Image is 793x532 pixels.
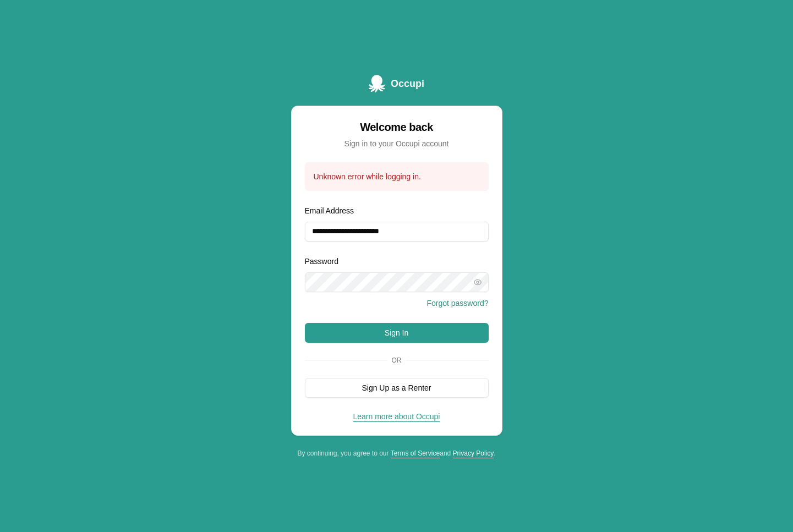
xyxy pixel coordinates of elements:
[391,449,440,457] a: Terms of Service
[391,76,424,91] span: Occupi
[353,412,440,421] a: Learn more about Occupi
[369,75,424,92] a: Occupi
[305,206,354,215] label: Email Address
[453,449,494,457] a: Privacy Policy
[305,323,489,343] button: Sign In
[387,356,406,365] span: Or
[305,378,489,398] button: Sign Up as a Renter
[426,298,488,309] button: Forgot password?
[314,171,480,182] div: Unknown error while logging in.
[305,138,489,149] div: Sign in to your Occupi account
[305,257,338,266] label: Password
[305,119,489,135] div: Welcome back
[291,449,502,458] div: By continuing, you agree to our and .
